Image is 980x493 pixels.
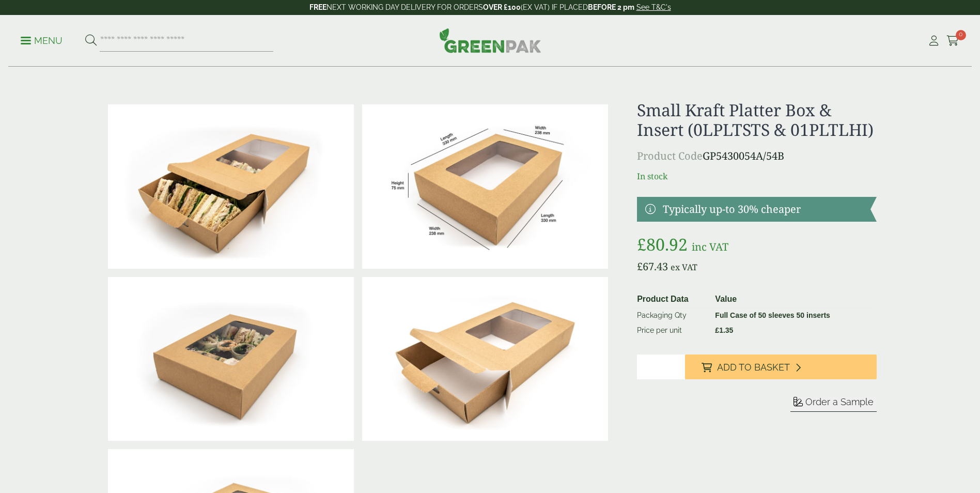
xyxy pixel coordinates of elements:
[633,323,711,338] td: Price per unit
[715,326,733,334] bdi: 1.35
[362,277,608,441] img: IMG_4566
[636,3,671,11] a: See T&C's
[637,100,876,140] h1: Small Kraft Platter Box & Insert (0LPLTSTS & 01PLTLHI)
[362,104,608,269] img: Platter_small
[439,28,541,53] img: GreenPak Supplies
[637,148,876,164] p: GP5430054A/54B
[637,259,668,273] bdi: 67.43
[946,33,959,49] a: 0
[637,233,646,255] span: £
[692,240,728,254] span: inc VAT
[637,259,643,273] span: £
[711,291,872,308] th: Value
[805,396,874,407] span: Order a Sample
[715,311,830,319] strong: Full Case of 50 sleeves 50 inserts
[633,291,711,308] th: Product Data
[927,36,940,46] i: My Account
[956,30,966,40] span: 0
[588,3,634,11] strong: BEFORE 2 pm
[946,36,959,46] i: Cart
[637,170,876,182] p: In stock
[790,396,877,412] button: Order a Sample
[108,104,354,269] img: IMG_4529
[685,355,877,379] button: Add to Basket
[21,35,63,47] p: Menu
[309,3,326,11] strong: FREE
[483,3,521,11] strong: OVER £100
[717,362,790,373] span: Add to Basket
[21,35,63,45] a: Menu
[637,233,688,255] bdi: 80.92
[715,326,719,334] span: £
[108,277,354,441] img: IMG_4532
[633,307,711,323] td: Packaging Qty
[637,149,703,163] span: Product Code
[671,261,697,273] span: ex VAT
